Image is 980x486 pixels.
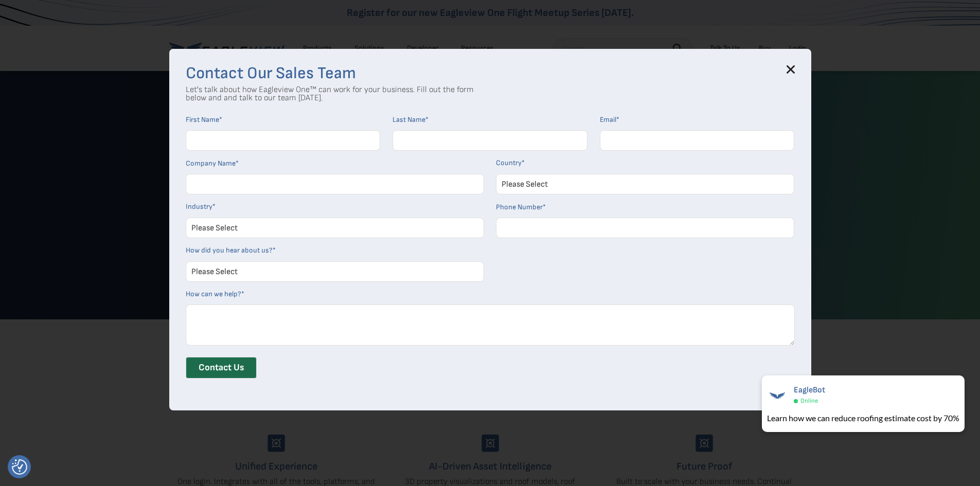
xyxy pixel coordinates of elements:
[600,115,616,124] span: Email
[186,246,273,255] span: How did you hear about us?
[12,459,27,475] img: Revisit consent button
[12,459,27,475] button: Consent Preferences
[186,159,236,168] span: Company Name
[186,115,219,124] span: First Name
[767,385,788,406] img: EagleBot
[186,202,212,211] span: Industry
[800,397,818,405] span: Online
[496,203,543,211] span: Phone Number
[186,357,257,379] input: Contact Us
[186,86,474,102] p: Let's talk about how Eagleview One™ can work for your business. Fill out the form below and and t...
[794,385,825,395] span: EagleBot
[767,412,959,424] div: Learn how we can reduce roofing estimate cost by 70%
[186,65,795,82] h3: Contact Our Sales Team
[496,158,522,167] span: Country
[393,115,425,124] span: Last Name
[186,290,241,298] span: How can we help?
